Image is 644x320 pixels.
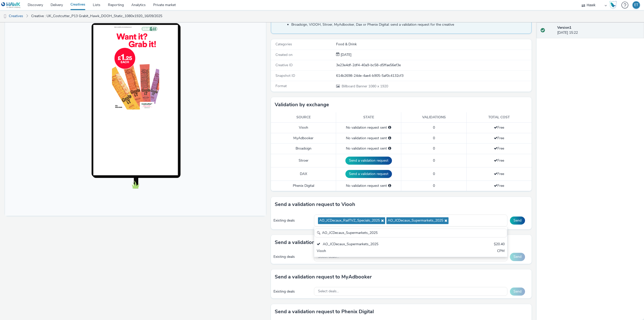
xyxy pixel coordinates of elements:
span: Free [494,136,504,140]
span: Select deals... [318,289,339,294]
span: Billboard Banner [342,84,368,89]
h3: Send a validation request to Broadsign [275,239,366,246]
span: AO_JCDecaux_Supermarkets_2025 [388,219,443,223]
div: AO_JCDecaux_Supermarkets_2025 [317,242,441,247]
span: Creative ID [275,63,293,67]
h3: Validation by exchange [275,101,329,109]
div: CPM [497,248,505,254]
th: Total cost [466,112,532,123]
span: AO_JCDecaux_RailTVZ_Specials_2025 [319,219,380,223]
button: Send a validation request [345,170,392,178]
button: Send a validation request [345,157,392,165]
input: Search...... [314,229,507,237]
div: Viooh [317,248,441,254]
h3: Send a validation request to Phenix Digital [275,308,374,315]
h3: Send a validation request to Viooh [275,201,355,208]
div: No validation request sent [339,136,398,141]
img: undefined Logo [1,2,21,8]
div: Please select a deal below and click on Send to send a validation request to MyAdbooker. [388,136,391,141]
div: No validation request sent [339,183,398,188]
span: Created on [275,52,293,57]
td: Stroer [271,154,336,167]
span: Free [494,171,504,176]
div: Please select a deal below and click on Send to send a validation request to Broadsign. [388,146,391,151]
span: [DATE] [340,52,351,57]
div: Existing deals [273,218,312,223]
span: 1080 x 1920 [341,84,388,89]
a: Hawk Academy [609,1,619,9]
div: No validation request sent [339,146,398,151]
strong: Version 1 [557,25,571,30]
span: Free [494,125,504,130]
span: Format [275,84,287,88]
span: 0 [433,158,435,163]
div: Creation 16 September 2025, 15:22 [340,52,351,57]
div: 614b2698-24de-4ae4-b905-5af0c4132cf3 [336,73,531,78]
td: MyAdbooker [271,133,336,143]
span: Free [494,183,504,188]
div: [DATE] 15:22 [557,25,640,35]
span: 0 [433,146,435,151]
button: Send [510,217,525,225]
img: Advertisement preview [107,16,154,100]
div: Existing deals [273,254,312,259]
td: Broadsign [271,144,336,154]
th: Validations [401,112,466,123]
a: Creative : UK_Costcutter_P13 Grabit_Hawk_DOOH_Static_1080x1920_16/09/2025 [29,10,165,22]
span: 0 [433,136,435,140]
span: 0 [433,171,435,176]
img: dooh [3,14,8,19]
span: Free [494,146,504,151]
td: Phenix Digital [271,181,336,191]
span: Categories [275,42,292,47]
th: Source [271,112,336,123]
div: $20.40 [494,242,505,247]
img: Hawk Academy [609,1,617,9]
span: Select deals... [318,255,339,259]
div: No validation request sent [339,125,398,130]
button: Send [510,288,525,296]
span: 0 [433,125,435,130]
div: Please select a deal below and click on Send to send a validation request to Phenix Digital. [388,183,391,188]
div: ET [634,1,638,9]
span: Free [494,158,504,163]
div: Food & Drink [336,42,531,47]
td: Viooh [271,123,336,133]
th: State [336,112,401,123]
button: Send [510,253,525,261]
div: 3e23e4df-2df4-40a9-bc58-d5ffae56ef3e [336,63,531,68]
div: Existing deals [273,289,312,294]
span: Snapshot ID [275,73,295,78]
td: DAX [271,167,336,181]
h3: Send a validation request to MyAdbooker [275,273,372,281]
span: 0 [433,183,435,188]
div: Please select a deal below and click on Send to send a validation request to Viooh. [388,125,391,130]
li: Broadsign, VIOOH, Stroer, MyAdbooker, Dax or Phenix Digital: send a validation request for the cr... [291,22,529,27]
